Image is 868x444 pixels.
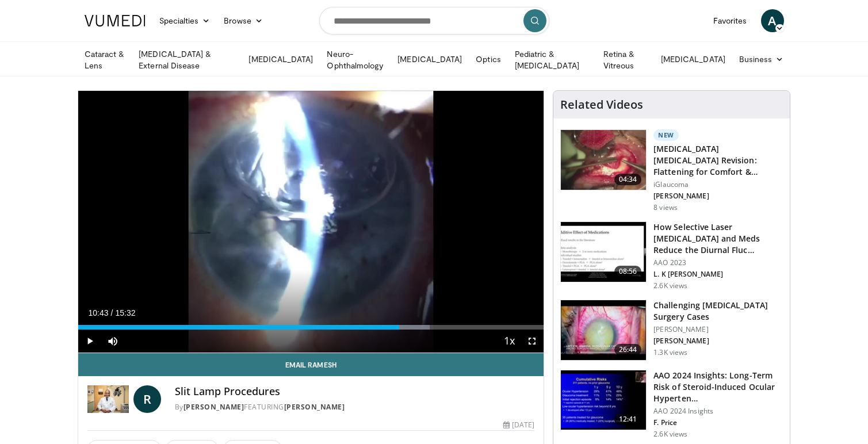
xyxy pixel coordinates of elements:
[653,407,783,416] p: AAO 2024 Insights
[560,129,783,212] a: 04:34 New [MEDICAL_DATA] [MEDICAL_DATA] Revision: Flattening for Comfort & Success iGlaucoma [PER...
[78,91,544,353] video-js: Video Player
[561,222,646,282] img: 420b1191-3861-4d27-8af4-0e92e58098e4.150x105_q85_crop-smart_upscale.jpg
[653,270,783,279] p: L. K [PERSON_NAME]
[761,9,784,32] a: A
[732,48,791,71] a: Business
[596,48,654,71] a: Retina & Vitreous
[653,300,783,323] h3: Challenging [MEDICAL_DATA] Surgery Cases
[653,336,783,346] p: [PERSON_NAME]
[653,221,783,256] h3: How Selective Laser [MEDICAL_DATA] and Meds Reduce the Diurnal Fluc…
[111,308,113,317] span: /
[653,370,783,404] h3: AAO 2024 Insights: Long-Term Risk of Steroid-Induced Ocular Hyperten…
[85,15,146,26] img: VuMedi Logo
[508,48,596,71] a: Pediatric & [MEDICAL_DATA]
[89,308,109,317] span: 10:43
[78,353,544,376] a: Email Ramesh
[653,325,783,334] p: [PERSON_NAME]
[614,266,642,277] span: 08:56
[78,48,132,71] a: Cataract & Lens
[175,402,534,412] div: By FEATURING
[561,370,646,430] img: d1bebadf-5ef8-4c82-bd02-47cdd9740fa5.150x105_q85_crop-smart_upscale.jpg
[560,98,643,112] h4: Related Videos
[706,9,754,32] a: Favorites
[653,418,783,427] p: F. Price
[152,9,217,32] a: Specialties
[87,385,129,413] img: Dr. Ramesh Ayyala
[132,48,242,71] a: [MEDICAL_DATA] & External Disease
[614,414,642,425] span: 12:41
[561,300,646,360] img: 05a6f048-9eed-46a7-93e1-844e43fc910c.150x105_q85_crop-smart_upscale.jpg
[319,7,549,35] input: Search topics, interventions
[653,258,783,267] p: AAO 2023
[653,192,783,201] p: [PERSON_NAME]
[391,48,469,71] a: [MEDICAL_DATA]
[101,330,124,353] button: Mute
[560,221,783,290] a: 08:56 How Selective Laser [MEDICAL_DATA] and Meds Reduce the Diurnal Fluc… AAO 2023 L. K [PERSON_...
[217,9,270,32] a: Browse
[561,130,646,190] img: 3bd61a99-1ae1-4a9d-a6af-907ad073e0d9.150x105_q85_crop-smart_upscale.jpg
[503,420,534,430] div: [DATE]
[653,180,783,189] p: iGlaucoma
[614,344,642,355] span: 26:44
[183,402,244,412] a: [PERSON_NAME]
[133,385,161,413] a: R
[320,48,391,71] a: Neuro-Ophthalmology
[653,430,687,439] p: 2.6K views
[614,174,642,185] span: 04:34
[653,281,687,290] p: 2.6K views
[560,370,783,439] a: 12:41 AAO 2024 Insights: Long-Term Risk of Steroid-Induced Ocular Hyperten… AAO 2024 Insights F. ...
[498,330,521,353] button: Playback Rate
[653,143,783,178] h3: [MEDICAL_DATA] [MEDICAL_DATA] Revision: Flattening for Comfort & Success
[284,402,345,412] a: [PERSON_NAME]
[653,203,678,212] p: 8 views
[521,330,544,353] button: Fullscreen
[175,385,534,398] h4: Slit Lamp Procedures
[242,48,320,71] a: [MEDICAL_DATA]
[653,129,679,141] p: New
[78,325,544,330] div: Progress Bar
[115,308,135,317] span: 15:32
[560,300,783,361] a: 26:44 Challenging [MEDICAL_DATA] Surgery Cases [PERSON_NAME] [PERSON_NAME] 1.3K views
[78,330,101,353] button: Play
[469,48,507,71] a: Optics
[654,48,732,71] a: [MEDICAL_DATA]
[653,348,687,357] p: 1.3K views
